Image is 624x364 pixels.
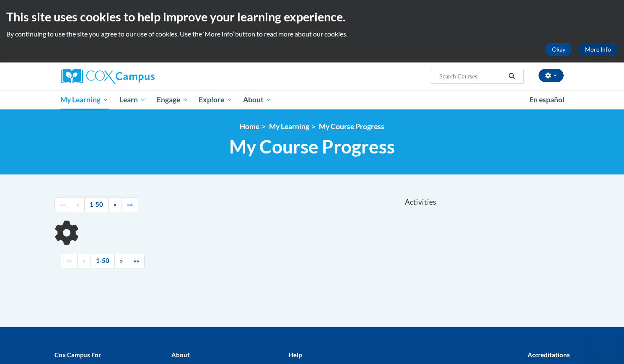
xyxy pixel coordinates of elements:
a: About [238,90,277,109]
span: »» [133,257,139,264]
iframe: Button to launch messaging window [590,330,617,357]
a: Begining [61,254,78,268]
span: About [243,95,272,105]
b: About [171,351,190,359]
a: More Info [578,43,618,56]
b: Cox Campus For [54,351,101,359]
span: Explore [199,95,232,105]
span: Learn [119,95,146,105]
a: End [122,198,138,212]
button: Okay [545,43,572,56]
input: Search Courses [438,71,505,81]
b: Accreditations [528,351,570,359]
a: My Learning [269,122,309,131]
p: By continuing to use the site you agree to our use of cookies. Use the ‘More info’ button to read... [6,29,618,39]
a: Home [240,122,259,131]
a: Next [114,254,128,268]
a: Begining [54,198,71,212]
a: 1-50 [91,254,115,268]
a: My Course Progress [319,122,384,131]
a: En español [524,91,570,109]
a: My Learning [55,90,114,109]
a: Learn [114,90,151,109]
a: End [128,254,145,268]
a: 1-50 [84,198,109,212]
span: « [83,257,85,264]
a: Cox Campus [61,69,220,84]
button: Search [505,71,518,81]
a: Explore [193,90,238,109]
span: » [120,257,123,264]
h2: This site uses cookies to help improve your learning experience. [6,8,618,25]
span: « [76,201,79,208]
a: Previous [77,254,91,268]
a: Previous [71,198,85,212]
span: Engage [157,95,188,105]
span: «« [66,257,72,264]
span: My Learning [60,95,109,105]
span: » [114,201,117,208]
b: Help [289,351,302,359]
span: En español [529,95,564,104]
span: »» [127,201,133,208]
button: Account Settings [539,69,564,82]
a: Engage [151,90,194,109]
span: My Course Progress [229,135,395,158]
div: Main menu [48,90,576,109]
a: Next [108,198,122,212]
span: Activities [405,198,436,207]
img: Cox Campus [61,69,155,84]
span: «« [60,201,66,208]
